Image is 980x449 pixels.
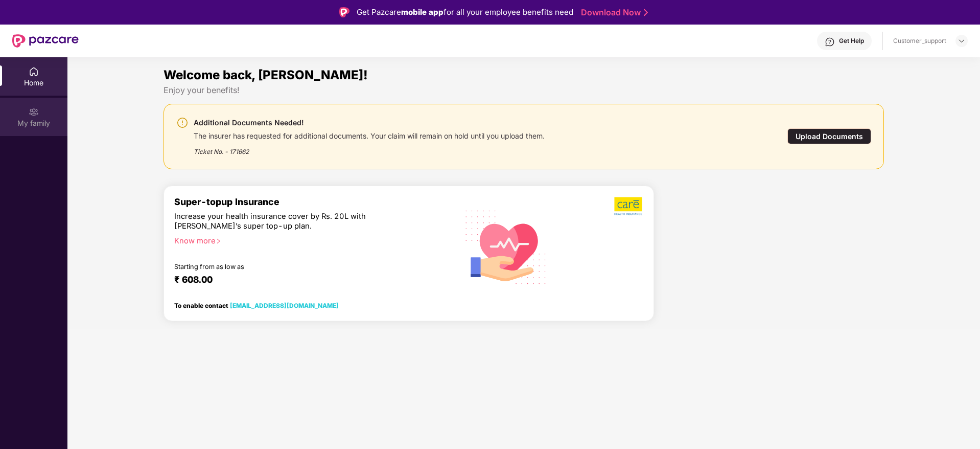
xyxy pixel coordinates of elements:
img: Logo [339,7,349,17]
img: New Pazcare Logo [12,34,79,48]
strong: mobile app [401,7,444,17]
a: Download Now [581,7,645,18]
img: svg+xml;base64,PHN2ZyBpZD0iRHJvcGRvd24tMzJ4MzIiIHhtbG5zPSJodHRwOi8vd3d3LnczLm9yZy8yMDAwL3N2ZyIgd2... [958,37,966,45]
div: Get Help [839,37,864,45]
img: Stroke [644,7,648,18]
div: Customer_support [893,37,946,45]
div: Get Pazcare for all your employee benefits need [357,6,573,18]
img: svg+xml;base64,PHN2ZyBpZD0iSGVscC0zMngzMiIgeG1sbnM9Imh0dHA6Ly93d3cudzMub3JnLzIwMDAvc3ZnIiB3aWR0aD... [825,37,835,47]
